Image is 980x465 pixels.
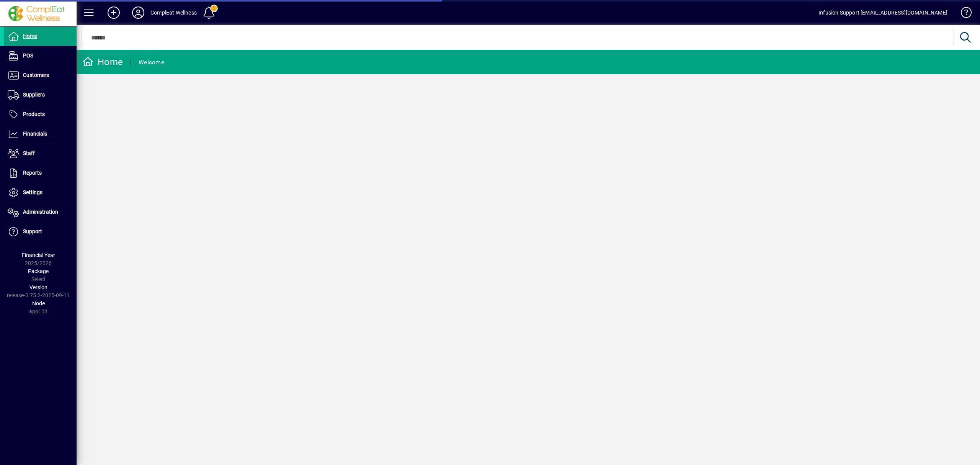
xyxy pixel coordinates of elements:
[4,66,77,85] a: Customers
[23,228,42,234] span: Support
[23,92,45,98] span: Suppliers
[23,189,42,195] span: Settings
[4,183,77,202] a: Settings
[101,6,126,20] button: Add
[139,56,164,69] div: Welcome
[23,72,49,78] span: Customers
[955,2,970,26] a: Knowledge Base
[126,6,150,20] button: Profile
[4,85,77,105] a: Suppliers
[23,111,45,117] span: Products
[4,105,77,124] a: Products
[28,268,49,274] span: Package
[4,46,77,65] a: POS
[4,164,77,183] a: Reports
[23,33,37,39] span: Home
[23,170,42,176] span: Reports
[23,209,58,215] span: Administration
[23,52,33,59] span: POS
[4,124,77,144] a: Financials
[818,7,947,19] div: Infusion Support [EMAIL_ADDRESS][DOMAIN_NAME]
[82,56,123,68] div: Home
[4,203,77,222] a: Administration
[32,300,45,306] span: Node
[29,284,47,290] span: Version
[23,131,47,137] span: Financials
[150,7,197,19] div: ComplEat Wellness
[4,144,77,163] a: Staff
[23,150,35,156] span: Staff
[22,252,55,258] span: Financial Year
[4,222,77,241] a: Support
